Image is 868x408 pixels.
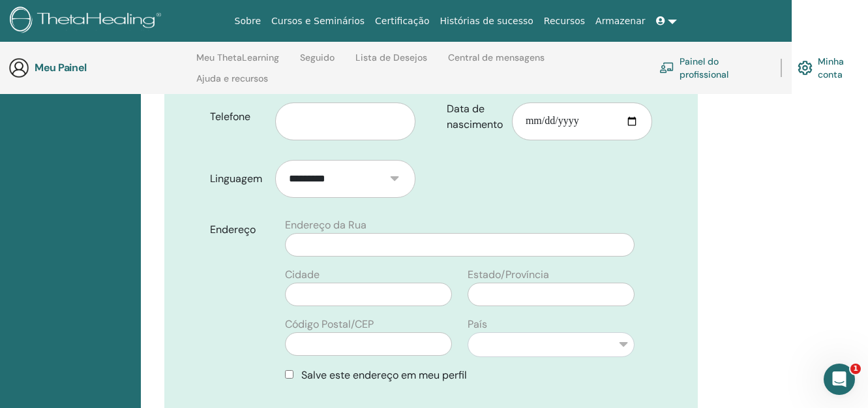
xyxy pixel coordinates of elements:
a: Ajuda e recursos [196,73,268,94]
font: Seguido [300,52,335,63]
a: Painel do profissional [659,54,765,82]
font: Histórias de sucesso [440,16,533,26]
font: Estado/Província [468,268,549,281]
font: Meu ThetaLearning [196,52,279,63]
a: Seguido [300,52,335,73]
img: logo.png [10,7,166,36]
font: Recursos [544,16,585,26]
font: Endereço [210,223,256,236]
a: Certificação [370,9,434,33]
font: Endereço da Rua [285,218,367,232]
font: Ajuda e recursos [196,72,268,84]
font: Certificação [375,16,429,26]
a: Sobre [230,9,266,33]
a: Histórias de sucesso [435,9,539,33]
font: Meu Painel [35,61,87,74]
a: Recursos [539,9,590,33]
a: Minha conta [798,54,868,82]
img: generic-user-icon.jpg [8,57,29,78]
a: Cursos e Seminários [266,9,370,33]
font: Código Postal/CEP [285,317,374,331]
font: Telefone [210,110,250,123]
img: cog.svg [798,57,813,78]
font: Linguagem [210,172,262,185]
font: Central de mensagens [448,52,545,63]
a: Meu ThetaLearning [196,52,279,73]
font: País [468,317,487,331]
a: Lista de Desejos [355,52,427,73]
font: Cidade [285,268,320,281]
font: Cursos e Seminários [271,16,365,26]
a: Armazenar [590,9,650,33]
iframe: Chat ao vivo do Intercom [824,364,855,395]
font: Armazenar [595,16,645,26]
a: Central de mensagens [448,52,545,73]
font: 1 [853,364,858,373]
font: Data de nascimento [447,102,503,131]
font: Sobre [235,16,261,26]
font: Lista de Desejos [355,52,427,63]
font: Painel do profissional [680,56,728,80]
font: Salve este endereço em meu perfil [301,368,467,382]
img: chalkboard-teacher.svg [659,62,674,73]
font: Minha conta [818,56,844,80]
